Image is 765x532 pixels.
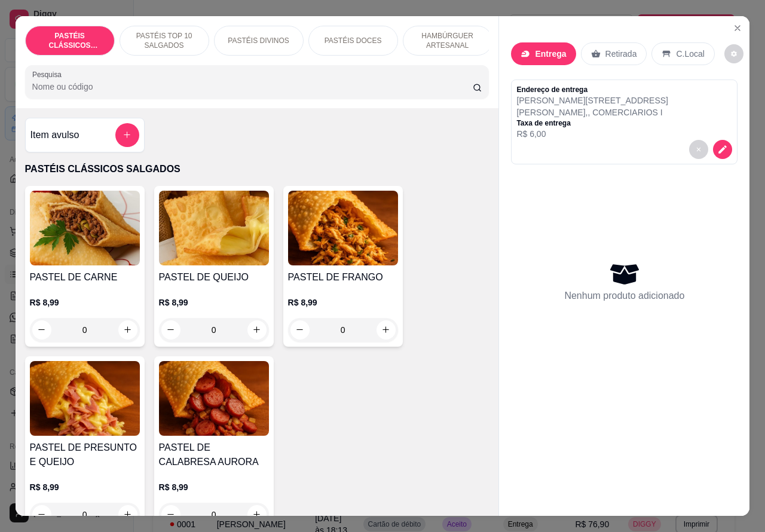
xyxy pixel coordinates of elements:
[288,296,398,308] p: R$ 8,99
[118,505,137,524] button: increase-product-quantity
[288,270,398,285] h4: PASTEL DE FRANGO
[713,140,732,159] button: decrease-product-quantity
[535,48,566,60] p: Entrega
[288,191,398,265] img: product-image
[290,320,310,340] button: decrease-product-quantity
[516,85,732,94] p: Endereço de entrega
[30,361,140,436] img: product-image
[161,320,180,340] button: decrease-product-quantity
[115,123,139,147] button: add-separate-item
[689,140,708,159] button: decrease-product-quantity
[159,296,269,308] p: R$ 8,99
[30,128,79,142] h4: Item avulso
[247,320,267,340] button: increase-product-quantity
[605,48,637,60] p: Retirada
[30,191,140,265] img: product-image
[32,69,66,80] label: Pesquisa
[676,48,704,60] p: C.Local
[247,505,267,524] button: increase-product-quantity
[516,94,732,118] p: [PERSON_NAME][STREET_ADDRESS][PERSON_NAME] , , COMERCIARIOS I
[377,320,396,340] button: increase-product-quantity
[728,19,747,38] button: Close
[32,320,51,340] button: decrease-product-quantity
[32,81,473,93] input: Pesquisa
[159,270,269,285] h4: PASTEL DE QUEIJO
[32,505,51,524] button: decrease-product-quantity
[516,118,732,128] p: Taxa de entrega
[130,31,199,50] p: PASTÉIS TOP 10 SALGADOS
[159,361,269,436] img: product-image
[118,320,137,340] button: increase-product-quantity
[161,505,180,524] button: decrease-product-quantity
[564,289,684,303] p: Nenhum produto adicionado
[228,36,289,45] p: PASTÉIS DIVINOS
[413,31,482,50] p: HAMBÚRGUER ARTESANAL
[325,36,382,45] p: PASTÉIS DOCES
[159,441,269,469] h4: PASTEL DE CALABRESA AURORA
[159,481,269,493] p: R$ 8,99
[159,191,269,265] img: product-image
[30,270,140,285] h4: PASTEL DE CARNE
[516,128,732,140] p: R$ 6,00
[25,162,489,176] p: PASTÉIS CLÁSSICOS SALGADOS
[30,481,140,493] p: R$ 8,99
[30,441,140,469] h4: PASTEL DE PRESUNTO E QUEIJO
[35,31,105,50] p: PASTÉIS CLÁSSICOS SALGADOS
[724,44,743,63] button: decrease-product-quantity
[30,296,140,308] p: R$ 8,99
